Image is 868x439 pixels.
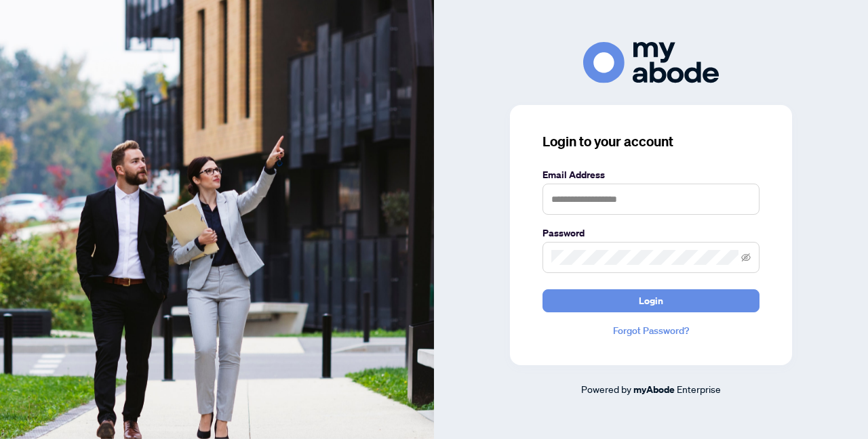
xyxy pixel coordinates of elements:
[639,290,663,312] span: Login
[542,289,759,312] button: Login
[542,226,759,241] label: Password
[542,323,759,338] a: Forgot Password?
[677,383,721,395] span: Enterprise
[583,42,719,83] img: ma-logo
[581,383,631,395] span: Powered by
[542,167,759,182] label: Email Address
[542,132,759,151] h3: Login to your account
[741,253,751,262] span: eye-invisible
[633,382,675,397] a: myAbode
